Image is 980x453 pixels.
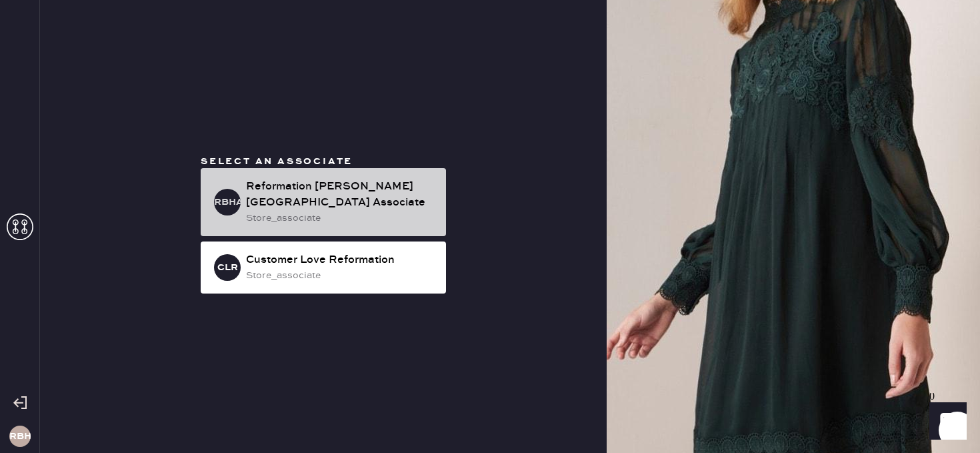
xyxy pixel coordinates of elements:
[217,263,238,272] h3: CLR
[917,393,974,450] iframe: Front Chat
[246,268,435,283] div: store_associate
[9,432,31,441] h3: RBH
[214,197,241,207] h3: RBHA
[201,155,353,167] span: Select an associate
[246,211,435,225] div: store_associate
[246,252,435,268] div: Customer Love Reformation
[246,179,435,211] div: Reformation [PERSON_NAME][GEOGRAPHIC_DATA] Associate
